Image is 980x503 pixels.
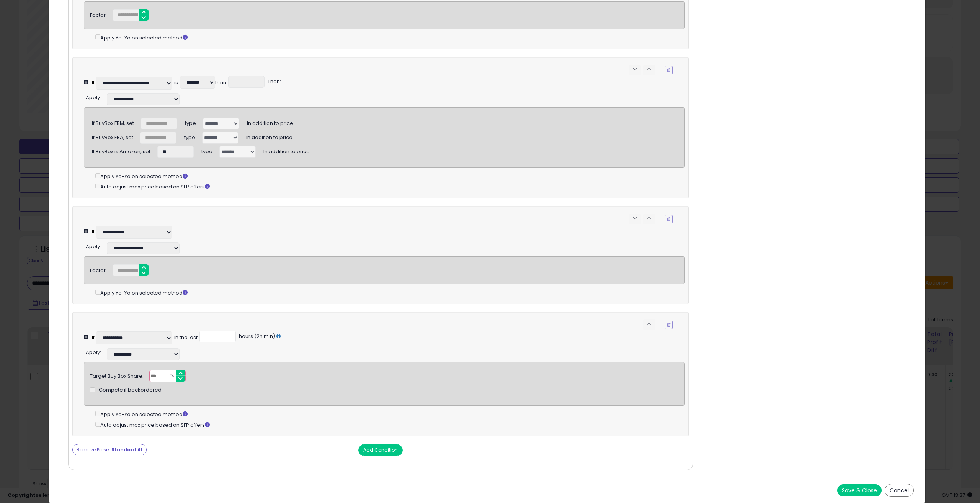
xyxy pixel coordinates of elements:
[86,241,101,251] div: :
[358,444,403,456] button: Add Condition
[631,66,639,73] span: keyboard_arrow_down
[86,346,101,356] div: :
[86,243,100,250] span: Apply
[166,370,178,382] span: %
[885,484,914,497] button: Cancel
[92,146,150,156] div: If BuyBox is Amazon, set
[92,131,133,141] div: If BuyBox FBA, set
[266,78,281,85] span: Then:
[645,320,653,328] span: keyboard_arrow_up
[92,117,134,127] div: If BuyBox FBM, set
[667,217,670,221] i: Remove Condition
[215,79,226,87] div: than
[86,94,100,101] span: Apply
[837,484,882,496] button: Save & Close
[111,446,142,453] strong: Standard AI
[86,92,101,102] div: :
[246,131,292,141] span: In addition to price
[72,444,147,455] button: Remove Preset:
[238,333,275,340] span: hours (2h min)
[99,387,162,394] span: Compete if backordered
[174,334,198,341] div: in the last
[184,131,195,141] span: type
[95,182,684,191] div: Auto adjust max price based on SFP offers
[667,323,670,327] i: Remove Condition
[247,117,293,127] span: In addition to price
[90,264,107,274] div: Factor:
[86,349,100,356] span: Apply
[95,410,684,418] div: Apply Yo-Yo on selected method
[645,215,653,222] span: keyboard_arrow_up
[95,288,684,297] div: Apply Yo-Yo on selected method
[263,145,310,155] span: In addition to price
[185,117,196,127] span: type
[631,215,639,222] span: keyboard_arrow_down
[174,79,178,87] div: is
[95,420,684,429] div: Auto adjust max price based on SFP offers
[201,145,212,155] span: type
[90,370,144,380] div: Target Buy Box Share:
[645,66,653,73] span: keyboard_arrow_up
[95,33,684,42] div: Apply Yo-Yo on selected method
[95,172,684,180] div: Apply Yo-Yo on selected method
[90,9,107,19] div: Factor:
[667,68,670,72] i: Remove Condition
